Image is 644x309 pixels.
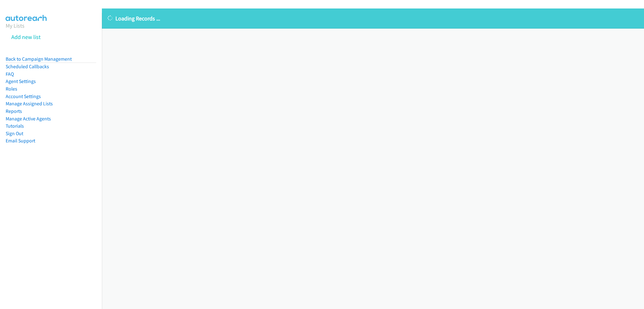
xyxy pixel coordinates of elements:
a: Add new list [11,33,41,41]
a: Roles [6,86,17,92]
a: Tutorials [6,123,24,129]
a: My Lists [6,22,25,29]
a: FAQ [6,71,14,77]
p: Loading Records ... [108,14,638,23]
a: Back to Campaign Management [6,56,72,62]
a: Sign Out [6,130,23,136]
a: Manage Active Agents [6,116,51,122]
a: Account Settings [6,93,41,99]
a: Email Support [6,138,35,144]
a: Manage Assigned Lists [6,101,53,107]
a: Agent Settings [6,78,36,84]
a: Scheduled Callbacks [6,63,49,69]
a: Reports [6,108,22,114]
